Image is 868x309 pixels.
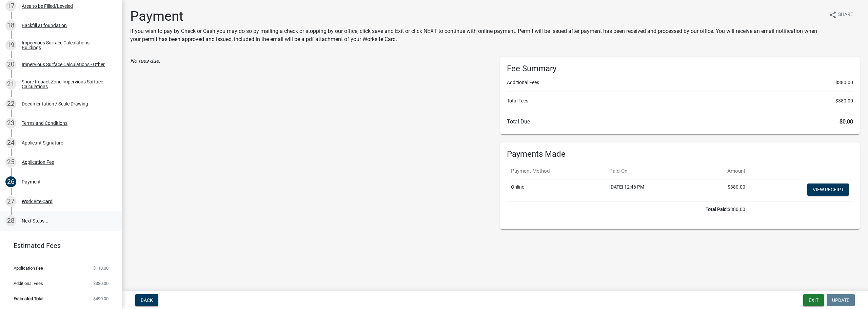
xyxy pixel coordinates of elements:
[507,79,853,86] li: Additional Fees
[14,266,43,270] span: Application Fee
[14,296,43,301] span: Estimated Total
[807,184,849,196] a: View receipt
[827,294,855,306] button: Update
[93,296,108,301] span: $490.00
[22,160,54,165] div: Application Fee
[22,23,67,28] div: Backfill at foundation
[835,79,853,86] span: $380.00
[605,179,695,201] td: [DATE] 12:46 PM
[5,79,16,90] div: 21
[22,79,111,89] div: Shore Impact Zone Impervious Surface Calculations
[5,137,16,148] div: 24
[832,297,849,303] span: Update
[5,196,16,207] div: 27
[5,176,16,187] div: 26
[5,118,16,129] div: 23
[835,97,853,104] span: $380.00
[22,199,53,204] div: Work Site Card
[507,163,605,179] th: Payment Method
[507,97,853,104] li: Total Fees
[5,157,16,168] div: 25
[605,163,695,179] th: Paid On
[5,215,16,226] div: 28
[838,11,853,19] span: Share
[93,266,108,270] span: $110.00
[130,27,823,43] p: If you wish to pay by Check or Cash you may do so by mailing a check or stopping by our office, c...
[5,20,16,31] div: 18
[706,207,728,212] b: Total Paid:
[5,239,111,252] a: Estimated Fees
[22,179,41,184] div: Payment
[22,121,67,125] div: Terms and Conditions
[22,101,88,106] div: Documentation / Scale Drawing
[22,40,111,50] div: Impervious Surface Calculations - Buildings
[5,1,16,12] div: 17
[141,297,153,303] span: Back
[22,62,105,67] div: Impervious Surface Calculations - Other
[22,140,63,145] div: Applicant Signature
[507,201,749,217] td: $380.00
[5,59,16,70] div: 20
[695,179,749,201] td: $380.00
[829,11,837,19] i: share
[507,64,853,74] h6: Fee Summary
[14,281,43,286] span: Additional Fees
[22,4,73,8] div: Area to be Filled/Leveled
[5,40,16,51] div: 19
[840,118,853,125] span: $0.00
[823,8,859,21] button: shareShare
[507,179,605,201] td: Online
[130,8,823,24] h1: Payment
[507,118,853,125] h6: Total Due
[130,58,160,64] i: No fees due.
[507,149,853,159] h6: Payments Made
[695,163,749,179] th: Amount
[803,294,824,306] button: Exit
[93,281,108,286] span: $380.00
[135,294,158,306] button: Back
[5,98,16,109] div: 22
